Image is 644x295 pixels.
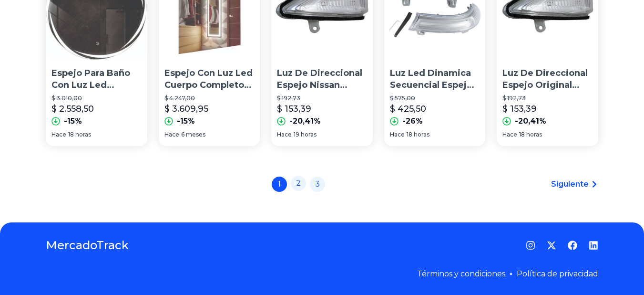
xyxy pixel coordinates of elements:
[291,176,306,191] a: 2
[502,95,593,102] p: $ 192,73
[390,67,480,91] p: Luz Led Dinamica Secuencial Espejo Volkswagen Bora 2009
[289,116,321,127] p: -20,41%
[51,131,66,138] span: Hace
[164,67,255,91] p: Espejo Con Luz Led Cuerpo Completo Sist Táctil De 60x150cm
[294,131,317,138] span: 19 horas
[589,241,598,250] a: LinkedIn
[64,116,82,127] p: -15%
[407,131,429,138] span: 18 horas
[164,102,208,116] p: $ 3.609,95
[417,269,505,278] a: Términos y condiciones
[390,95,480,102] p: $ 575,00
[551,179,589,190] span: Siguiente
[390,131,405,138] span: Hace
[51,95,142,102] p: $ 3.010,00
[310,177,325,192] a: 3
[277,102,311,116] p: $ 153,39
[515,116,546,127] p: -20,41%
[277,67,367,91] p: Luz De Direccional Espejo Nissan Sentra B17 Der
[517,269,598,278] a: Política de privacidad
[46,238,129,253] a: MercadoTrack
[402,116,423,127] p: -26%
[177,116,195,127] p: -15%
[390,102,426,116] p: $ 425,50
[568,241,577,250] a: Facebook
[51,102,94,116] p: $ 2.558,50
[502,67,593,91] p: Luz De Direccional Espejo Original Nissan Sentra B17 Izq
[519,131,542,138] span: 18 horas
[164,95,255,102] p: $ 4.247,00
[164,131,179,138] span: Hace
[68,131,91,138] span: 18 horas
[277,131,292,138] span: Hace
[181,131,205,138] span: 6 meses
[502,102,537,116] p: $ 153,39
[551,179,598,190] a: Siguiente
[547,241,556,250] a: Twitter
[51,67,142,91] p: Espejo Para Baño Con Luz Led Encendido Touch Dimer 70x70cm
[526,241,535,250] a: Instagram
[502,131,517,138] span: Hace
[277,95,367,102] p: $ 192,73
